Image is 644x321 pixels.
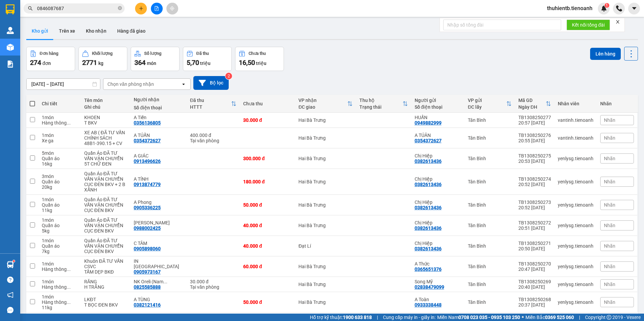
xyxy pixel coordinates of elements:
[558,202,593,208] div: yenlysg.tienoanh
[42,138,77,143] div: Xe ga
[545,315,574,320] strong: 0369 525 060
[134,241,183,246] div: C TÂM
[518,115,551,120] div: TB1308250277
[139,6,143,11] span: plus
[42,266,77,272] div: Hàng thông thường
[82,59,97,67] span: 2771
[604,243,615,249] span: Nhãn
[134,176,183,182] div: A TÍNH
[604,223,615,228] span: Nhãn
[515,95,554,113] th: Toggle SortBy
[468,299,512,305] div: Tân Bình
[298,104,347,110] div: ĐC giao
[134,200,183,205] div: A Phong
[310,314,372,321] span: Hỗ trợ kỹ thuật:
[7,261,14,268] img: warehouse-icon
[518,220,551,225] div: TB1308250272
[415,115,461,120] div: HUẤN
[118,5,122,12] span: close-circle
[415,266,442,272] div: 0365651376
[84,197,127,208] div: Quần Áo ĐÃ TƯ VẤN VẬN CHUYỂN
[42,261,77,266] div: 1 món
[604,202,615,208] span: Nhãn
[7,292,13,298] span: notification
[518,182,551,187] div: 20:52 [DATE]
[84,228,127,234] div: CỤC ĐEN BKV
[78,47,127,71] button: Khối lượng2771kg
[415,176,461,182] div: Chị Hiệp
[193,76,229,90] button: Bộ lọc
[298,243,352,249] div: Đạt Lí
[518,279,551,284] div: TB1308250269
[298,179,352,184] div: Hai Bà Trưng
[84,141,127,146] div: 48B1-390.15 + CV
[239,59,255,67] span: 16,50
[134,97,183,102] div: Người nhận
[190,138,236,143] div: Tại văn phòng
[415,138,442,143] div: 0354372627
[468,179,512,184] div: Tân Bình
[415,98,461,103] div: Người gửi
[600,101,634,106] div: Nhãn
[235,47,284,71] button: Chưa thu16,50 triệu
[134,158,161,164] div: 0913496626
[84,171,127,182] div: Quần Áo ĐÃ TƯ VẤN VẬN CHUYỂN
[42,133,77,138] div: 1 món
[84,120,127,126] div: T BKV
[243,117,292,123] div: 30.000 đ
[243,202,292,208] div: 50.000 đ
[42,161,77,167] div: 16 kg
[190,133,236,138] div: 400.000 đ
[92,51,112,56] div: Khối lượng
[518,225,551,231] div: 20:51 [DATE]
[42,174,77,179] div: 3 món
[298,202,352,208] div: Hai Bà Trưng
[359,98,402,103] div: Thu hộ
[518,297,551,302] div: TB1308250268
[298,98,347,103] div: VP nhận
[604,117,615,123] span: Nhãn
[107,81,154,87] div: Chọn văn phòng nhận
[298,223,352,228] div: Hai Bà Trưng
[458,315,520,320] strong: 0708 023 035 - 0935 103 250
[518,158,551,164] div: 20:53 [DATE]
[134,269,161,275] div: 0905973167
[42,217,77,223] div: 1 món
[84,130,127,141] div: XE AB ( ĐÃ TƯ VẤN CHÍNH SÁCH
[243,101,292,106] div: Chưa thu
[84,115,127,120] div: KHOEN
[558,101,593,106] div: Nhân viên
[84,258,127,269] div: Khuôn ĐÃ TƯ VẤN CSVC
[67,299,71,305] span: ...
[134,153,183,158] div: A GIÁC
[518,302,551,308] div: 20:37 [DATE]
[606,3,608,8] span: 1
[628,3,640,14] button: caret-down
[190,279,236,284] div: 30.000 đ
[170,6,174,11] span: aim
[42,294,77,299] div: 1 món
[415,241,461,246] div: Chị Hiệp
[518,104,546,110] div: Ngày ĐH
[243,243,292,249] div: 40.000 đ
[84,238,127,249] div: Quần Áo ĐÃ TƯ VẤN VẬN CHUYỂN
[604,282,615,287] span: Nhãn
[84,182,127,192] div: CỤC ĐEN BKV + 2 B XẤNH
[42,150,77,156] div: 5 món
[135,3,147,14] button: plus
[558,223,593,228] div: yenlysg.tienoanh
[558,243,593,249] div: yenlysg.tienoanh
[7,61,14,68] img: solution-icon
[6,4,14,14] img: logo-vxr
[518,120,551,126] div: 20:57 [DATE]
[415,297,461,302] div: A Toàn
[415,133,461,138] div: A TÚÂN
[298,156,352,161] div: Hai Bà Trưng
[112,23,151,39] button: Hàng đã giao
[42,284,77,290] div: Hàng thông thường
[7,277,13,283] span: question-circle
[42,197,77,202] div: 1 món
[37,5,117,12] input: Tìm tên, số ĐT hoặc mã đơn
[67,284,71,290] span: ...
[98,61,103,66] span: kg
